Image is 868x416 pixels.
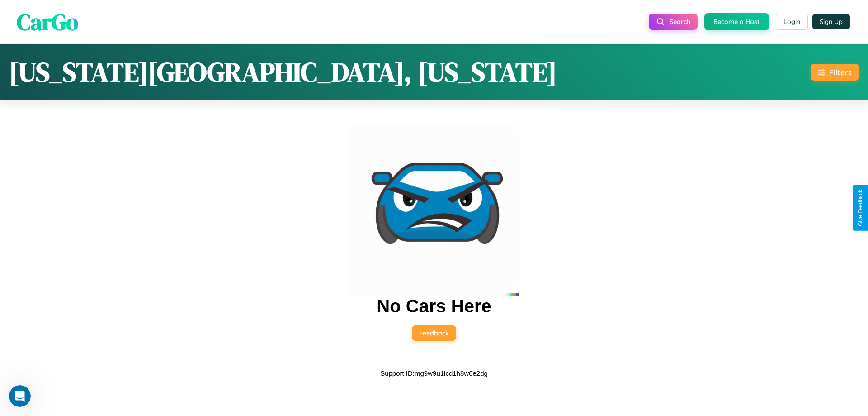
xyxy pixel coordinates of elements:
[649,14,698,30] button: Search
[412,325,456,341] button: Feedback
[776,14,808,30] button: Login
[380,367,488,379] p: Support ID: mg9w9u1lcd1h8w6e2dg
[812,14,850,29] button: Sign Up
[17,6,78,37] span: CarGo
[670,18,690,26] span: Search
[704,13,769,30] button: Become a Host
[377,296,491,316] h2: No Cars Here
[349,126,519,296] img: car
[857,190,863,226] div: Give Feedback
[9,385,31,407] iframe: Intercom live chat
[9,53,557,91] h1: [US_STATE][GEOGRAPHIC_DATA], [US_STATE]
[829,67,852,77] div: Filters
[811,64,859,81] button: Filters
